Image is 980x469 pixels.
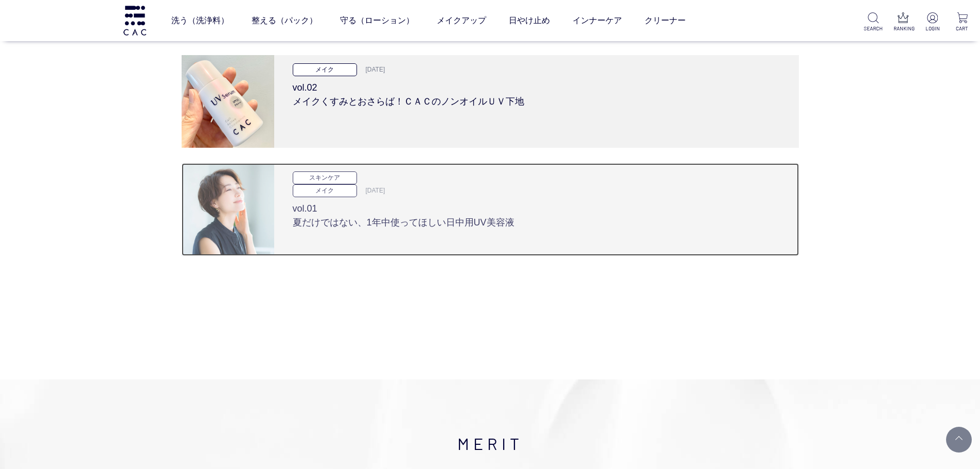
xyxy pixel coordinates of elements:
h3: vol.01 夏だけではない、1年中使ってほしい日中用UV美容液 [293,197,780,230]
a: CART [953,12,972,32]
a: 洗う（洗浄料） [171,6,229,35]
p: [DATE] [360,64,385,76]
a: メイクアップ [437,6,486,35]
img: logo [122,6,148,35]
a: RANKING [894,12,913,32]
h3: vol.02 メイクくすみとおさらば！ＣＡＣのノンオイルＵＶ下地 [293,76,780,109]
p: LOGIN [923,25,942,32]
a: 日やけ止め [509,6,550,35]
p: メイク [293,63,357,76]
a: SEARCH [864,12,883,32]
a: 整える（パック） [252,6,317,35]
a: スキンケア メイク [DATE] vol.01夏だけではない、1年中使ってほしい日中用UV美容液 [182,163,799,256]
a: インナーケア [573,6,622,35]
a: LOGIN [923,12,942,32]
p: [DATE] [360,185,385,197]
p: メイク [293,184,357,197]
a: クリーナー [645,6,686,35]
p: SEARCH [864,25,883,32]
p: RANKING [894,25,913,32]
p: スキンケア [293,171,357,184]
a: メイク [DATE] vol.02メイクくすみとおさらば！ＣＡＣのノンオイルＵＶ下地 [182,55,799,148]
a: 守る（ローション） [340,6,414,35]
p: CART [953,25,972,32]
